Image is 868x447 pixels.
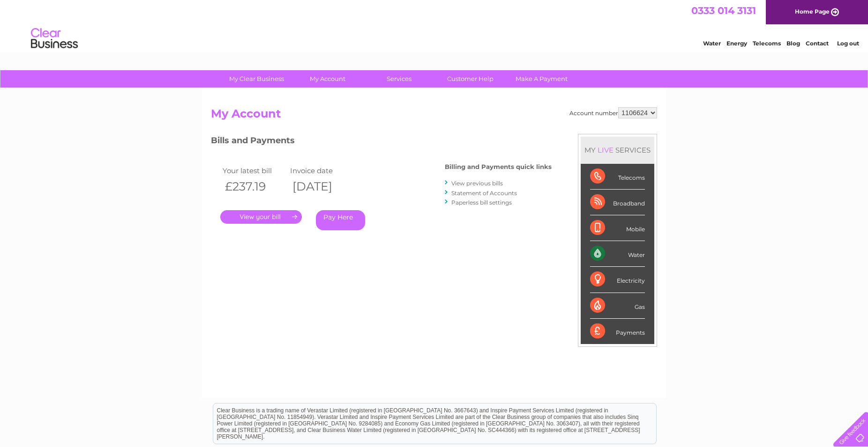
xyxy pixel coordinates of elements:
[211,107,657,125] h2: My Account
[786,40,800,47] a: Blog
[596,146,615,154] div: LIVE
[691,5,756,16] a: 0333 014 3131
[220,164,288,177] td: Your latest bill
[220,210,302,224] a: .
[753,40,781,47] a: Telecoms
[289,70,367,88] a: My Account
[590,267,645,293] div: Electricity
[213,5,656,45] div: Clear Business is a trading name of Verastar Limited (registered in [GEOGRAPHIC_DATA] No. 3667643...
[288,177,355,196] th: [DATE]
[581,137,654,163] div: MY SERVICES
[360,70,438,88] a: Services
[590,164,645,190] div: Telecoms
[218,70,295,88] a: My Clear Business
[211,134,552,150] h3: Bills and Payments
[316,210,365,230] a: Pay Here
[569,107,657,118] div: Account number
[806,40,829,47] a: Contact
[220,177,288,196] th: £237.19
[837,40,859,47] a: Log out
[726,40,747,47] a: Energy
[432,70,509,88] a: Customer Help
[590,319,645,344] div: Payments
[703,40,721,47] a: Water
[503,70,580,88] a: Make A Payment
[451,199,512,206] a: Paperless bill settings
[445,163,552,170] h4: Billing and Payments quick links
[288,164,355,177] td: Invoice date
[590,215,645,241] div: Mobile
[451,180,503,187] a: View previous bills
[30,24,78,53] img: logo.png
[451,190,517,197] a: Statement of Accounts
[590,293,645,319] div: Gas
[590,190,645,215] div: Broadband
[590,241,645,267] div: Water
